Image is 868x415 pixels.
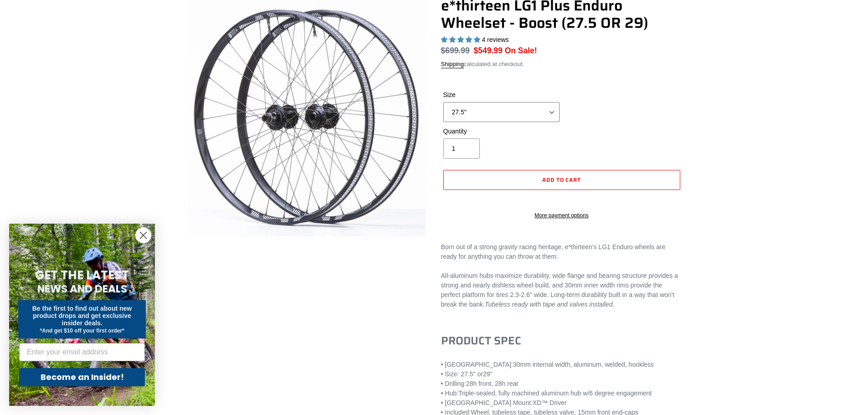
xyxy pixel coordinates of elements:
[441,399,533,406] span: • [GEOGRAPHIC_DATA] Mount:
[35,267,129,283] span: GET THE LATEST
[19,368,145,386] button: Become an Insider!
[443,211,680,220] a: More payment options
[32,305,132,327] span: Be the first to find out about new product drops and get exclusive insider deals.
[441,369,683,379] div: 29"
[441,380,466,387] span: • Drilling:
[485,301,615,308] em: Tubeless ready with tape and valves installed.
[441,389,458,397] span: • Hub:
[40,328,124,334] span: *And get $10 off your first order*
[19,343,145,361] input: Enter your email address
[441,36,482,43] span: 5.00 stars
[441,61,464,68] a: Shipping
[441,370,483,378] span: • Size: 27.5" or
[505,45,537,56] span: On Sale!
[443,170,680,190] button: Add to cart
[441,334,683,348] h3: PRODUCT SPEC
[474,46,503,55] span: $549.99
[441,60,683,69] div: calculated at checkout.
[441,398,683,408] div: XD™ Driver
[37,282,127,296] span: NEWS AND DEALS
[542,175,581,184] span: Add to cart
[441,242,683,261] div: Born out of a strong gravity racing heritage, e*thirteen's LG1 Enduro wheels are ready for anythi...
[441,361,513,368] span: • [GEOGRAPHIC_DATA]:
[441,46,470,55] s: $699.99
[441,379,683,389] div: 28h front, 28h rear
[135,227,151,243] button: Close dialog
[443,90,560,100] label: Size
[441,271,683,309] p: All-aluminum hubs maximize durability, wide flange and bearing structure provides a strong and ne...
[482,36,508,43] span: 4 reviews
[441,360,683,369] div: 30mm internal width, aluminum, welded, hookless
[441,389,683,398] div: Triple-sealed, fully machined aluminum hub w/6 degree engagement
[443,127,560,136] label: Quantity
